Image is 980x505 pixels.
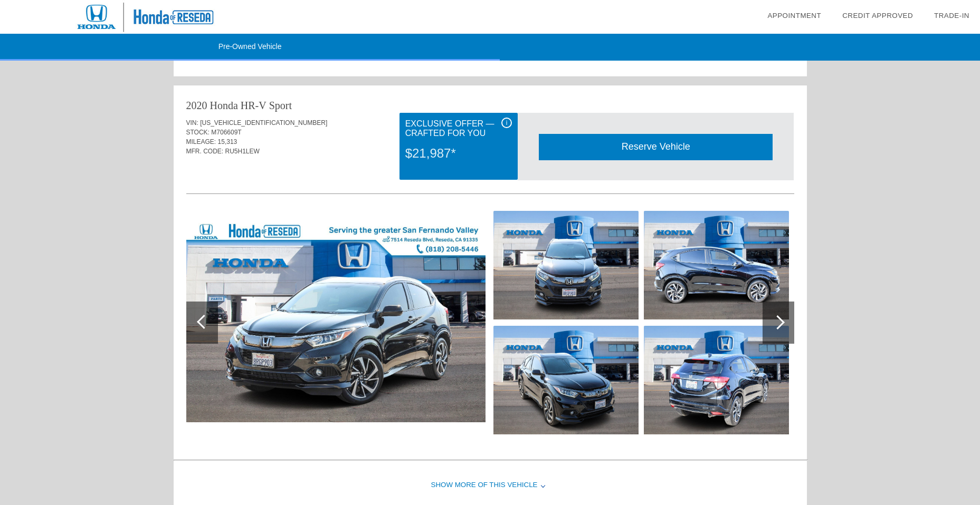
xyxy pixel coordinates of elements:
[767,12,821,20] a: Appointment
[186,138,216,145] span: MILEAGE:
[186,119,198,127] span: VIN:
[200,119,327,127] span: [US_VEHICLE_IDENTIFICATION_NUMBER]
[405,140,512,167] div: $21,987*
[934,12,969,20] a: Trade-In
[269,98,292,113] div: Sport
[644,211,789,319] img: 4.jpg
[186,98,267,113] div: 2020 Honda HR-V
[211,129,241,136] span: M706609T
[493,326,639,434] img: 3.jpg
[644,326,789,434] img: 5.jpg
[405,118,512,140] div: Exclusive Offer — Crafted for You
[186,223,486,422] img: 1.jpg
[493,211,639,319] img: 2.jpg
[186,162,794,179] div: Quoted on [DATE] 12:16:33 PM
[501,118,512,128] div: i
[842,12,913,20] a: Credit Approved
[218,138,237,145] span: 15,313
[225,148,260,155] span: RU5H1LEW
[186,129,210,136] span: STOCK:
[539,134,773,160] div: Reserve Vehicle
[186,148,224,155] span: MFR. CODE:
